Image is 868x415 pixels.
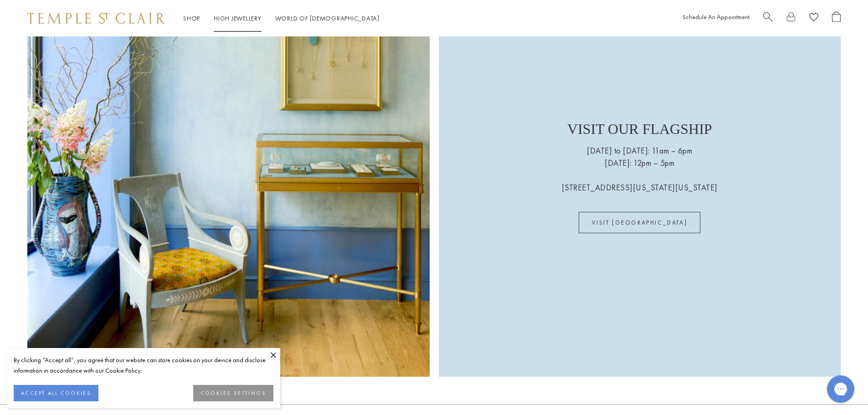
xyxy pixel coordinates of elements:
a: High JewelleryHigh Jewellery [214,14,262,22]
p: VISIT OUR FLAGSHIP [567,118,712,144]
nav: Main navigation [183,13,380,24]
a: World of [DEMOGRAPHIC_DATA]World of [DEMOGRAPHIC_DATA] [275,14,380,22]
button: COOKIES SETTINGS [193,385,273,401]
a: Search [763,11,773,26]
iframe: Gorgias live chat messenger [822,372,859,406]
a: Open Shopping Bag [832,11,841,26]
a: View Wishlist [809,11,818,26]
p: [STREET_ADDRESS][US_STATE][US_STATE] [562,169,718,194]
div: By clicking “Accept all”, you agree that our website can store cookies on your device and disclos... [14,355,273,376]
a: Schedule An Appointment [683,13,750,21]
button: ACCEPT ALL COOKIES [14,385,98,401]
p: [DATE] to [DATE]: 11am – 6pm [DATE]: 12pm – 5pm [587,144,692,169]
a: VISIT [GEOGRAPHIC_DATA] [579,212,700,233]
img: Temple St. Clair [27,13,165,24]
a: ShopShop [183,14,200,22]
